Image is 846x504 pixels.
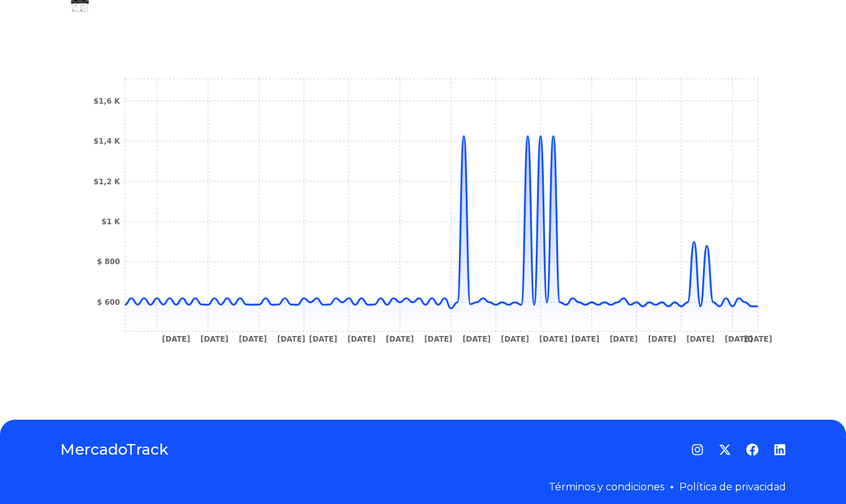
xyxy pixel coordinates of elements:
[746,443,759,456] a: Facebook
[539,335,568,343] tspan: [DATE]
[94,137,121,146] tspan: $1,4 K
[94,97,121,106] tspan: $1,6 K
[309,335,337,343] tspan: [DATE]
[424,335,452,343] tspan: [DATE]
[386,335,414,343] tspan: [DATE]
[97,257,120,266] tspan: $ 800
[679,481,786,493] a: Política de privacidad
[719,443,731,456] a: Twitter
[239,335,267,343] tspan: [DATE]
[348,335,376,343] tspan: [DATE]
[648,335,676,343] tspan: [DATE]
[549,481,664,493] a: Términos y condiciones
[200,335,229,343] tspan: [DATE]
[101,217,121,226] tspan: $1 K
[277,335,305,343] tspan: [DATE]
[97,298,120,307] tspan: $ 600
[162,335,190,343] tspan: [DATE]
[463,335,491,343] tspan: [DATE]
[774,443,786,456] a: LinkedIn
[744,335,772,343] tspan: [DATE]
[571,335,599,343] tspan: [DATE]
[686,335,714,343] tspan: [DATE]
[691,443,704,456] a: Instagram
[501,335,529,343] tspan: [DATE]
[609,335,637,343] tspan: [DATE]
[94,177,121,186] tspan: $1,2 K
[725,335,753,343] tspan: [DATE]
[60,440,169,460] a: MercadoTrack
